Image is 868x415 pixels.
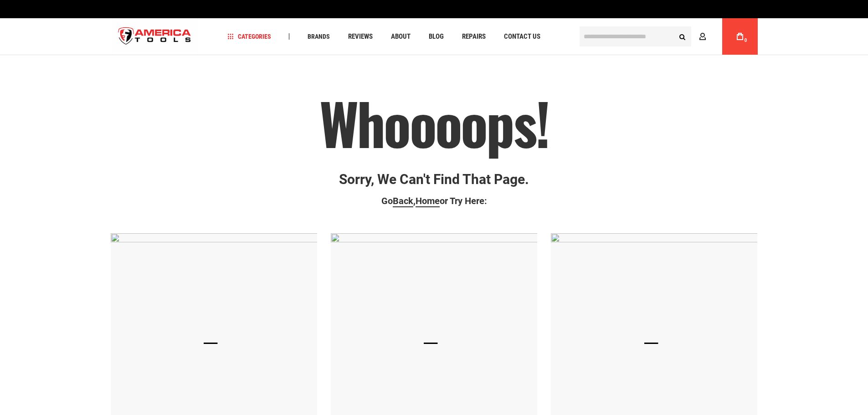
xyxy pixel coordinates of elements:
[674,28,691,45] button: Search
[227,33,271,40] span: Categories
[462,33,486,40] span: Repairs
[387,31,415,43] a: About
[111,20,199,54] img: America Tools
[308,33,330,40] span: Brands
[111,20,199,54] a: store logo
[223,31,275,43] a: Categories
[416,195,440,207] a: Home
[111,172,758,187] p: Sorry, we can't find that page.
[348,33,373,40] span: Reviews
[745,38,747,43] span: 0
[504,33,540,40] span: Contact Us
[425,31,448,43] a: Blog
[429,33,444,40] span: Blog
[458,31,490,43] a: Repairs
[500,31,544,43] a: Contact Us
[393,195,413,206] span: Back
[391,33,411,40] span: About
[731,18,749,55] a: 0
[111,196,758,206] p: Go , or Try Here:
[344,31,377,43] a: Reviews
[393,195,413,207] a: Back
[111,92,758,154] h1: Whoooops!
[416,195,440,206] span: Home
[303,31,334,43] a: Brands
